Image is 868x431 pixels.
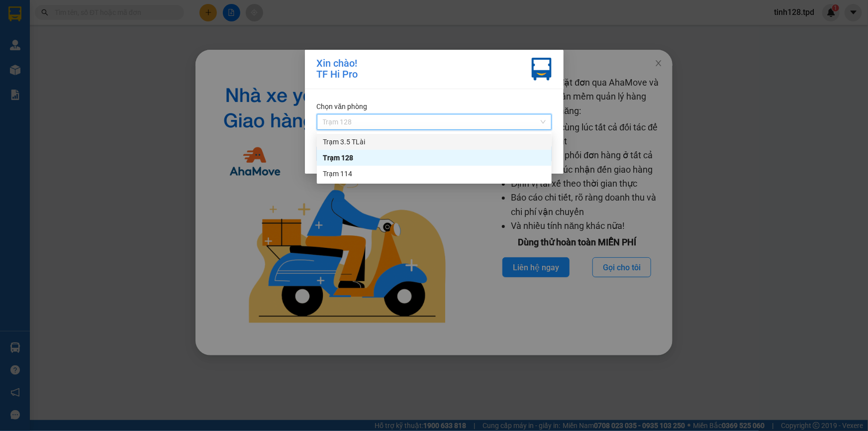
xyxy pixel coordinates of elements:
div: Trạm 114 [317,166,552,182]
img: vxr-icon [532,58,552,81]
div: Trạm 128 [317,150,552,166]
div: Trạm 3.5 TLài [317,134,552,150]
div: Trạm 114 [323,168,546,179]
div: Xin chào! TF Hi Pro [317,58,358,81]
div: Chọn văn phòng [317,101,552,112]
span: Trạm 128 [323,114,546,129]
div: Trạm 128 [323,152,546,163]
div: Trạm 3.5 TLài [323,136,546,147]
